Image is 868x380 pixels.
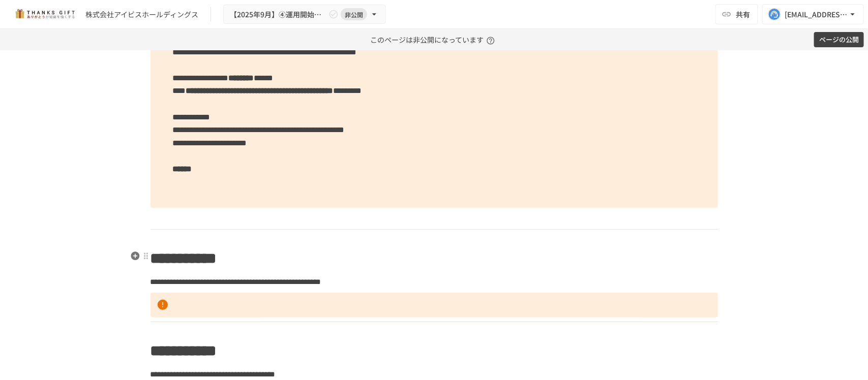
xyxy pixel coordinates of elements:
[85,9,198,20] div: 株式会社アイビスホールディングス
[230,8,326,21] span: 【2025年9月】④運用開始後1回目 振り返りMTG
[762,4,864,24] button: [EMAIL_ADDRESS][DOMAIN_NAME]
[370,29,498,50] p: このページは非公開になっています
[341,9,367,20] span: 非公開
[223,5,386,24] button: 【2025年9月】④運用開始後1回目 振り返りMTG非公開
[12,6,77,22] img: mMP1OxWUAhQbsRWCurg7vIHe5HqDpP7qZo7fRoNLXQh
[814,32,864,48] button: ページの公開
[715,4,758,24] button: 共有
[736,9,750,20] span: 共有
[785,8,848,21] div: [EMAIL_ADDRESS][DOMAIN_NAME]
